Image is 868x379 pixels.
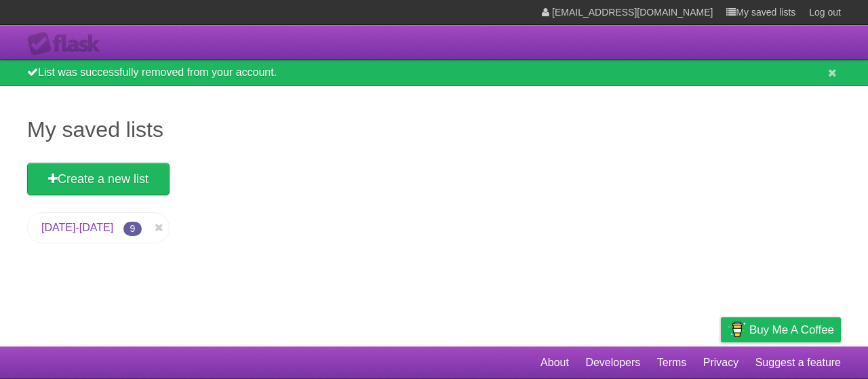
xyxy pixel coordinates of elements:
img: Buy me a coffee [728,318,746,341]
a: Terms [657,350,687,376]
h1: My saved lists [27,113,841,146]
a: Developers [585,350,640,376]
a: Privacy [703,350,738,376]
a: Buy me a coffee [721,317,841,342]
a: Create a new list [27,163,170,195]
span: 9 [123,222,142,236]
div: Flask [27,32,108,56]
span: Buy me a coffee [749,318,834,342]
a: About [540,350,569,376]
a: [DATE]-[DATE] [41,222,113,233]
a: Suggest a feature [755,350,841,376]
